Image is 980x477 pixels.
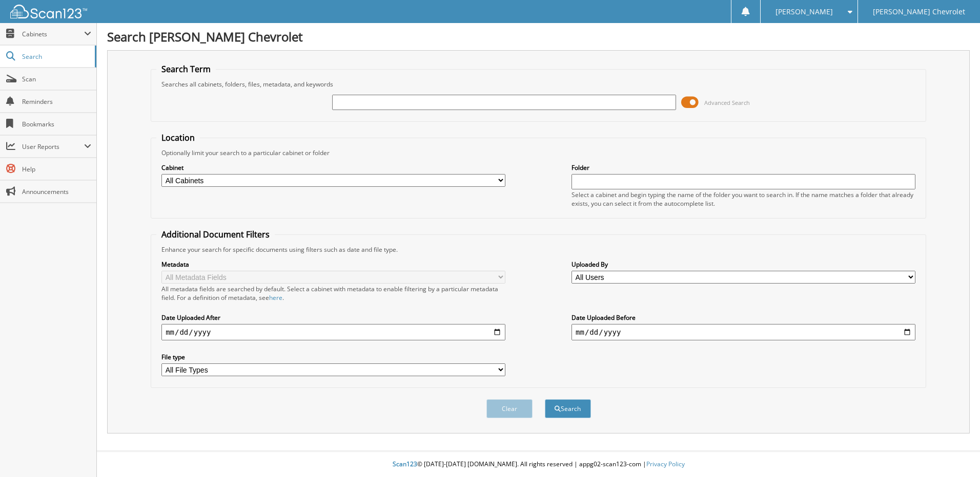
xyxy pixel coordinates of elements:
[269,293,282,302] a: here
[22,52,90,61] span: Search
[22,30,84,38] span: Cabinets
[22,75,91,83] span: Scan
[156,229,275,240] legend: Additional Document Filters
[22,120,91,128] span: Bookmarks
[161,313,505,322] label: Date Uploaded After
[156,245,921,254] div: Enhance your search for specific documents using filters such as date and file type.
[571,190,915,208] div: Select a cabinet and begin typing the name of the folder you want to search in. If the name match...
[486,399,533,418] button: Clear
[156,132,200,143] legend: Location
[775,9,833,15] span: [PERSON_NAME]
[571,324,915,340] input: end
[10,5,87,18] img: scan123-logo-white.svg
[571,313,915,322] label: Date Uploaded Before
[161,285,505,302] div: All metadata fields are searched by default. Select a cabinet with metadata to enable filtering b...
[646,460,685,468] a: Privacy Policy
[545,399,591,418] button: Search
[22,187,91,196] span: Announcements
[161,353,505,361] label: File type
[571,260,915,269] label: Uploaded By
[161,260,505,269] label: Metadata
[873,9,965,15] span: [PERSON_NAME] Chevrolet
[107,28,970,45] h1: Search [PERSON_NAME] Chevrolet
[156,80,921,89] div: Searches all cabinets, folders, files, metadata, and keywords
[156,148,921,157] div: Optionally limit your search to a particular cabinet or folder
[97,452,980,477] div: © [DATE]-[DATE] [DOMAIN_NAME]. All rights reserved | appg02-scan123-com |
[393,460,417,468] span: Scan123
[22,97,91,106] span: Reminders
[161,324,505,340] input: start
[156,63,216,75] legend: Search Term
[704,99,750,106] span: Advanced Search
[571,163,915,172] label: Folder
[22,165,91,174] span: Help
[161,163,505,172] label: Cabinet
[22,142,84,151] span: User Reports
